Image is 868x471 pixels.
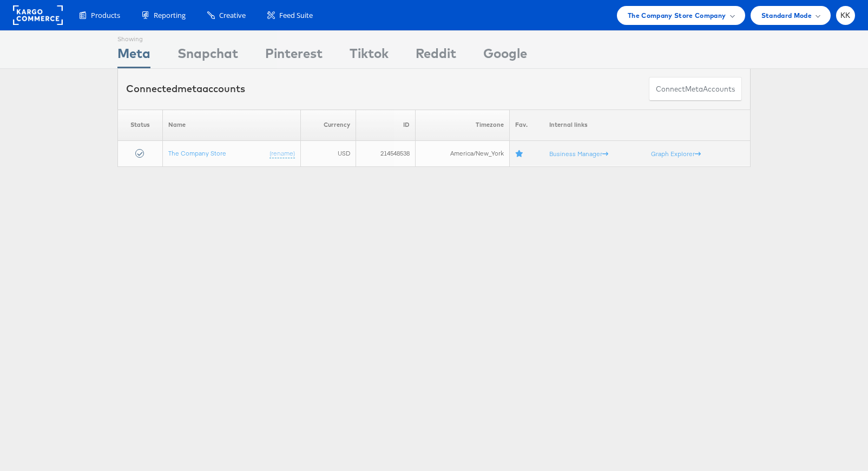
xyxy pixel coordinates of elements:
a: The Company Store [168,149,226,157]
span: Standard Mode [761,10,812,21]
div: Meta [117,44,150,68]
span: Products [91,10,120,21]
div: Showing [117,31,150,44]
th: Timezone [415,109,510,140]
div: Snapchat [177,44,238,68]
div: Google [483,44,527,68]
span: meta [177,82,202,95]
th: Currency [301,109,356,140]
a: Graph Explorer [651,149,701,157]
span: Creative [219,10,246,21]
div: Connected accounts [126,82,245,96]
div: Pinterest [265,44,323,68]
div: Tiktok [350,44,389,68]
th: ID [356,109,415,140]
span: Reporting [154,10,186,21]
span: meta [685,84,703,94]
a: (rename) [269,149,295,158]
a: Business Manager [549,149,608,157]
td: America/New_York [415,140,510,166]
td: USD [301,140,356,166]
span: The Company Store Company [628,10,726,21]
th: Name [163,109,301,140]
button: ConnectmetaAccounts [649,77,742,101]
span: KK [840,12,851,19]
div: Reddit [416,44,456,68]
td: 214548538 [356,140,415,166]
span: Feed Suite [279,10,313,21]
th: Status [118,109,163,140]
